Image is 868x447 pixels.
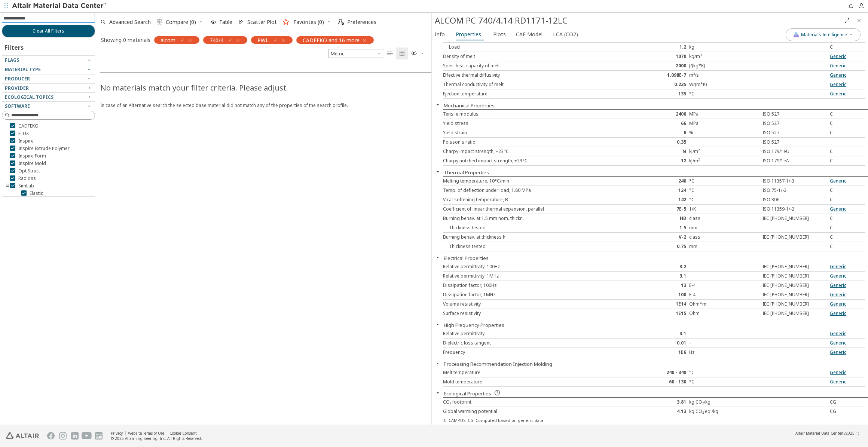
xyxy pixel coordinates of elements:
div: C [830,234,865,240]
div: 1.5 [619,225,689,231]
div: Relative permittivity, 1MHz [443,273,619,279]
span: Info [435,28,445,40]
div: ISO 11357-1/-3 [759,178,830,184]
span: Elastic [30,190,43,196]
div: class [689,215,759,221]
a: Generic [830,291,846,298]
i:  [387,50,393,56]
div: °C [689,370,759,376]
span: Provider [5,85,29,91]
a: Generic [830,282,846,288]
a: Website Terms of Use [128,431,164,436]
button: Full Screen [841,15,853,27]
div: kJ/m² [689,149,759,154]
a: Generic [830,369,846,376]
div: 7E-5 [619,206,689,212]
button: Close [432,390,444,396]
div: 3.81 [619,399,689,405]
span: Load [443,44,460,50]
button: Thermal Properties [444,169,489,176]
button: Close [432,102,444,108]
div: kg/m³ [689,53,759,59]
div: C [830,111,865,117]
span: Material Type [5,66,41,73]
span: Altair Material Data Center [795,431,843,436]
div: Yield stress [443,120,619,126]
div: 1/K [689,206,759,212]
div: Melt temperature [443,370,619,376]
div: Thermal conductivity of melt [443,82,619,88]
div: IEC [PHONE_NUMBER] [759,301,830,307]
div: °C [689,379,759,385]
a: Privacy [111,431,123,436]
div: 1070 [619,53,689,59]
button: Close [853,15,865,27]
i:  [338,19,344,25]
button: Provider [2,84,95,93]
button: Processing Recommendation Injection Molding [444,361,552,367]
div: 66 [619,120,689,126]
span: Clear All Filters [33,28,64,34]
div: IEC [PHONE_NUMBER] [759,310,830,316]
button: Software [2,102,95,111]
div: % [689,130,759,136]
div: Yield strain [443,130,619,136]
div: Vicat softening temperature, B [443,197,619,203]
button: Close [432,169,444,175]
span: Compare (0) [166,19,196,25]
div: 1.2 [619,44,689,50]
div: Dissipation factor, 1MHz [443,292,619,298]
div: IEC [PHONE_NUMBER] [759,234,830,240]
a: Generic [830,301,846,307]
div: kJ/m² [689,158,759,164]
span: PWL [257,37,269,43]
div: 135 [619,91,689,97]
div: N [619,149,689,154]
div: ISO 527 [759,111,830,117]
a: Generic [830,379,846,385]
div: E-4 [689,282,759,288]
div: 3.1 [619,331,689,337]
a: Cookie Consent [169,431,197,436]
button: Ecological Properties [444,390,491,397]
div: J/(kg*K) [689,63,759,69]
div: Charpy notched impact strength, +23°C [443,158,619,164]
span: alcom [161,37,175,43]
div: 1.098E-7 [619,72,689,78]
div: 1E15 [619,310,689,316]
div: V-2 [619,234,689,240]
div: C [830,225,865,231]
a: Generic [830,178,846,184]
div: Spec. heat capacity of melt [443,63,619,69]
div: MPa [689,120,759,126]
i:  [399,50,405,56]
span: Metric [328,49,384,58]
span: Scatter Plot [247,19,277,25]
div: - [689,340,759,346]
div: °C [689,178,759,184]
div: ISO 179/1eA [759,158,830,164]
span: 740/4 [210,37,223,43]
div: ALCOM PC 740/4.14 RD1171-12LC [435,15,841,27]
div: C [830,187,865,193]
span: Radioss [18,175,36,181]
div: IEC [PHONE_NUMBER] [759,292,830,298]
a: Generic [830,53,846,59]
a: Generic [830,62,846,69]
div: kg CO₂ eq./kg [689,408,759,414]
button: Table View [384,48,396,59]
div: 3.1 [619,273,689,279]
button: Flags [2,56,95,65]
span: CAE Model [516,28,542,40]
div: 2400 [619,111,689,117]
div: CG [830,408,865,414]
div: Charpy impact strength, +23°C [443,149,619,154]
div: ISO 11359-1/-2 [759,206,830,212]
div: Tensile modulus [443,111,619,117]
button: Producer [2,74,95,83]
div: Burning behav. at 1.5 mm nom. thickn. [443,215,619,221]
button: Close [432,321,444,327]
div: Mold temperature [443,379,619,385]
div: m²/s [689,72,759,78]
div: kg CO₂/kg [689,399,759,405]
